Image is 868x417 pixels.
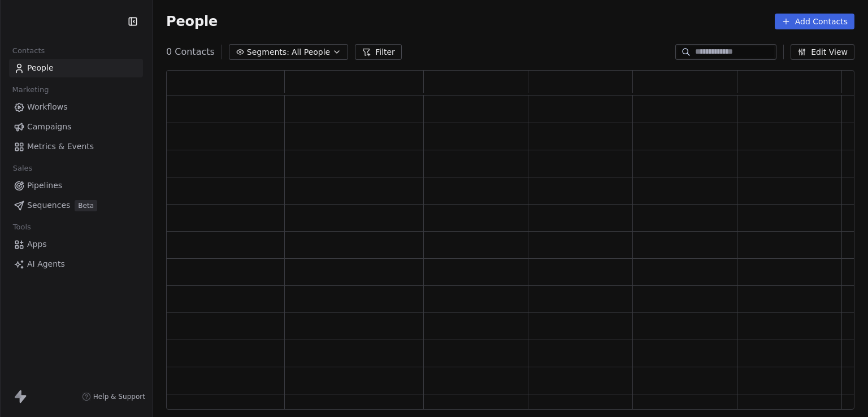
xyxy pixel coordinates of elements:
span: Tools [8,219,36,236]
span: Beta [75,200,97,211]
a: AI Agents [9,255,143,273]
a: Campaigns [9,118,143,136]
a: Apps [9,235,143,254]
span: Metrics & Events [27,141,94,153]
a: People [9,59,143,77]
span: 0 Contacts [166,45,215,59]
a: SequencesBeta [9,196,143,215]
span: Help & Support [93,392,145,401]
span: Pipelines [27,180,62,192]
span: Segments: [247,46,289,58]
span: Marketing [7,81,54,98]
span: Sales [8,160,37,177]
button: Filter [355,44,402,60]
span: Apps [27,238,47,250]
span: People [166,13,218,30]
button: Edit View [791,44,854,60]
span: AI Agents [27,258,65,270]
a: Workflows [9,98,143,116]
span: All People [292,46,330,58]
span: Campaigns [27,121,71,133]
span: Workflows [27,101,68,113]
a: Help & Support [82,392,145,401]
a: Pipelines [9,176,143,195]
a: Metrics & Events [9,137,143,156]
span: Sequences [27,199,70,211]
span: Contacts [7,42,50,59]
button: Add Contacts [775,14,854,29]
span: People [27,62,54,74]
